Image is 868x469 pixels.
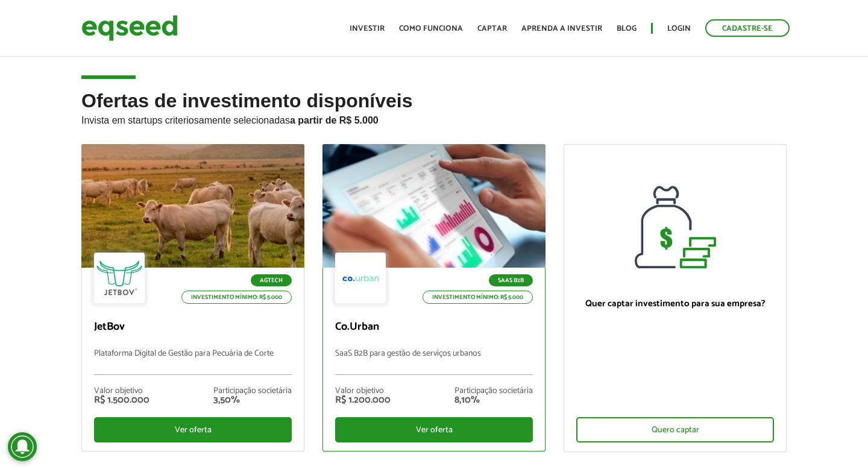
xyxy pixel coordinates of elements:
[213,395,292,405] div: 3,50%
[251,274,292,286] p: Agtech
[81,112,787,126] p: Invista em startups criteriosamente selecionadas
[667,25,691,33] a: Login
[576,417,774,442] div: Quero captar
[94,395,149,405] div: R$ 1.500.000
[94,417,292,442] div: Ver oferta
[576,298,774,309] p: Quer captar investimento para sua empresa?
[213,387,292,395] div: Participação societária
[564,144,787,452] a: Quer captar investimento para sua empresa? Quero captar
[94,387,149,395] div: Valor objetivo
[399,25,463,33] a: Como funciona
[322,144,546,452] a: SaaS B2B Investimento mínimo: R$ 5.000 Co.Urban SaaS B2B para gestão de serviços urbanos Valor ob...
[94,321,292,334] p: JetBov
[489,274,533,286] p: SaaS B2B
[81,144,304,452] a: Agtech Investimento mínimo: R$ 5.000 JetBov Plataforma Digital de Gestão para Pecuária de Corte V...
[454,387,533,395] div: Participação societária
[335,417,533,442] div: Ver oferta
[335,321,533,334] p: Co.Urban
[335,387,391,395] div: Valor objetivo
[454,395,533,405] div: 8,10%
[705,19,790,37] a: Cadastre-se
[350,25,385,33] a: Investir
[290,115,379,125] strong: a partir de R$ 5.000
[617,25,637,33] a: Blog
[94,349,292,375] p: Plataforma Digital de Gestão para Pecuária de Corte
[81,12,178,44] img: EqSeed
[181,291,292,304] p: Investimento mínimo: R$ 5.000
[477,25,507,33] a: Captar
[521,25,602,33] a: Aprenda a investir
[423,291,533,304] p: Investimento mínimo: R$ 5.000
[81,90,787,144] h2: Ofertas de investimento disponíveis
[335,349,533,375] p: SaaS B2B para gestão de serviços urbanos
[335,395,391,405] div: R$ 1.200.000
